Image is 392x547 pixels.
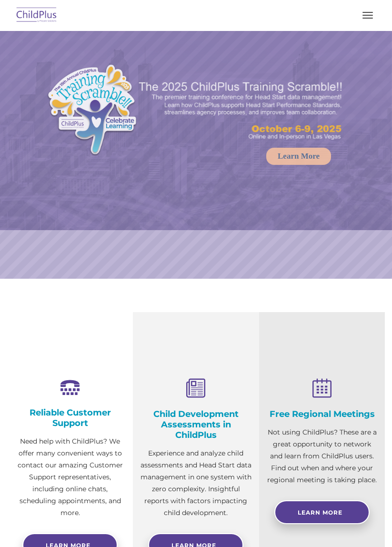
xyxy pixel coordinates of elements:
[140,409,251,440] h4: Child Development Assessments in ChildPlus
[14,436,126,519] p: Need help with ChildPlus? We offer many convenient ways to contact our amazing Customer Support r...
[14,407,126,428] h4: Reliable Customer Support
[274,500,370,524] a: Learn More
[140,447,251,519] p: Experience and analyze child assessments and Head Start data management in one system with zero c...
[14,4,59,27] img: ChildPlus by Procare Solutions
[266,409,378,419] h4: Free Regional Meetings
[298,509,342,516] span: Learn More
[266,148,331,165] a: Learn More
[266,426,378,486] p: Not using ChildPlus? These are a great opportunity to network and learn from ChildPlus users. Fin...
